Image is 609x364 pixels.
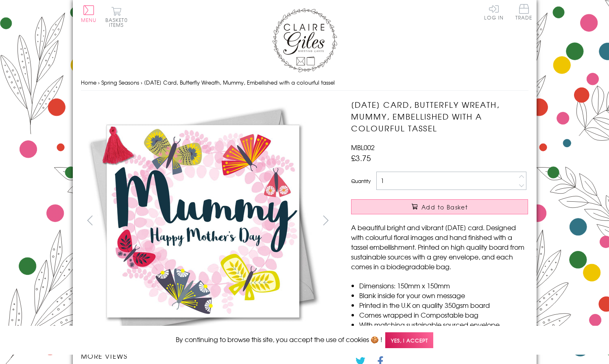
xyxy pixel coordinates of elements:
[351,199,528,214] button: Add to Basket
[81,16,97,24] span: Menu
[81,99,325,343] img: Mother's Day Card, Butterfly Wreath, Mummy, Embellished with a colourful tassel
[359,320,528,329] li: With matching sustainable sourced envelope
[515,4,533,20] span: Trade
[101,78,139,86] a: Spring Seasons
[359,290,528,300] li: Blank inside for your own message
[359,310,528,320] li: Comes wrapped in Compostable bag
[81,5,97,22] button: Menu
[81,211,99,229] button: prev
[272,8,337,72] img: Claire Giles Greetings Cards
[81,74,528,91] nav: breadcrumbs
[351,99,528,134] h1: [DATE] Card, Butterfly Wreath, Mummy, Embellished with a colourful tassel
[359,300,528,310] li: Printed in the U.K on quality 350gsm board
[421,203,468,211] span: Add to Basket
[484,4,504,20] a: Log In
[515,4,533,22] a: Trade
[351,142,375,152] span: MBL002
[144,78,335,86] span: [DATE] Card, Butterfly Wreath, Mummy, Embellished with a colourful tassel
[109,16,128,28] span: 0 items
[98,78,100,86] span: ›
[359,281,528,290] li: Dimensions: 150mm x 150mm
[335,99,579,343] img: Mother's Day Card, Butterfly Wreath, Mummy, Embellished with a colourful tassel
[141,78,142,86] span: ›
[385,332,433,348] span: Yes, I accept
[351,152,371,163] span: £3.75
[317,211,335,229] button: next
[351,177,371,185] label: Quantity
[81,351,335,361] h3: More views
[351,222,528,271] p: A beautiful bright and vibrant [DATE] card. Designed with colourful floral images and hand finish...
[81,78,96,86] a: Home
[105,7,128,27] button: Basket0 items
